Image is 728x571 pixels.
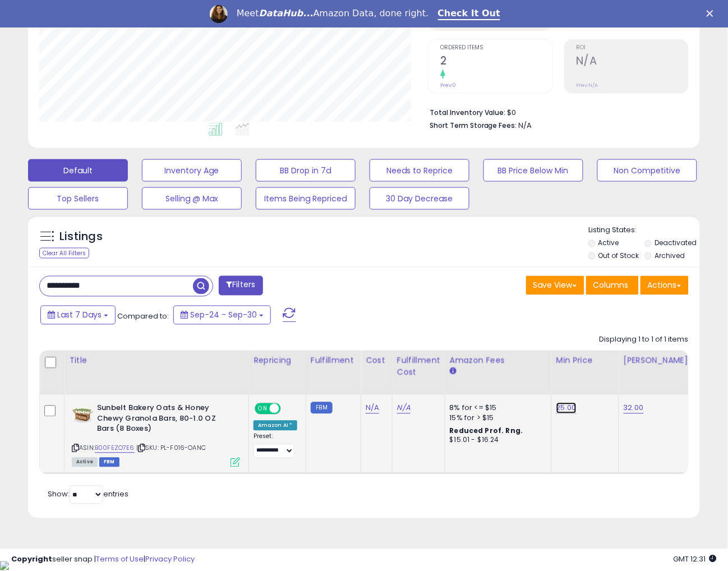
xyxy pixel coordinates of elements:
span: Columns [593,280,629,291]
img: 414VeaZmDaL._SL40_.jpg [72,403,94,426]
li: $0 [430,105,680,118]
div: 8% for <= $15 [450,403,543,413]
span: | SKU: PL-F016-OANC [136,444,206,453]
button: Columns [586,276,639,295]
span: All listings currently available for purchase on Amazon [72,458,98,467]
label: Archived [655,251,685,260]
button: Default [28,159,128,182]
b: Total Inventory Value: [430,108,506,117]
div: Cost [366,355,388,367]
button: Items Being Repriced [256,187,356,210]
span: Last 7 Days [57,310,102,321]
div: 15% for > $15 [450,413,543,423]
p: Listing States: [588,225,700,236]
button: Sep-24 - Sep-30 [173,306,271,325]
div: $15.01 - $16.24 [450,436,543,445]
small: Amazon Fees. [450,367,457,377]
button: Last 7 Days [40,306,116,325]
a: Privacy Policy [145,554,195,565]
small: Prev: 0 [440,82,456,89]
div: Close [707,10,718,17]
span: ON [256,404,270,414]
button: BB Drop in 7d [256,159,356,182]
button: Actions [641,276,689,295]
span: Sep-24 - Sep-30 [190,310,257,321]
button: 30 Day Decrease [370,187,469,210]
button: Needs to Reprice [370,159,469,182]
label: Active [598,238,619,247]
h5: Listings [59,229,103,245]
div: Preset: [254,433,297,458]
b: Sunbelt Bakery Oats & Honey Chewy Granola Bars, 80-1.0 OZ Bars (8 Boxes) [97,403,233,438]
button: Non Competitive [597,159,697,182]
h2: 2 [440,54,552,70]
div: seller snap | | [11,555,195,565]
h2: N/A [577,54,689,70]
strong: Copyright [11,554,52,565]
a: N/A [397,403,411,414]
span: Ordered Items [440,45,552,51]
a: N/A [366,403,379,414]
a: 25.00 [556,403,577,414]
a: 32.00 [624,403,644,414]
div: Min Price [556,355,614,367]
button: Top Sellers [28,187,128,210]
a: Terms of Use [96,554,144,565]
i: DataHub... [259,8,314,19]
label: Deactivated [655,238,697,247]
div: Clear All Filters [39,248,89,259]
img: Profile image for Georgie [210,5,228,23]
button: Save View [526,276,584,295]
small: Prev: N/A [577,82,598,89]
button: Filters [219,276,262,296]
a: B00FEZO7E6 [95,444,135,453]
div: Displaying 1 to 1 of 1 items [600,335,689,346]
button: Selling @ Max [142,187,242,210]
div: Repricing [254,355,301,367]
span: OFF [279,404,297,414]
div: Meet Amazon Data, done right. [237,8,429,19]
b: Short Term Storage Fees: [430,121,517,130]
label: Out of Stock [598,251,639,260]
button: Inventory Age [142,159,242,182]
small: FBM [311,402,333,414]
a: Check It Out [438,8,501,20]
div: Title [69,355,244,367]
span: N/A [519,120,532,131]
span: ROI [577,45,689,51]
div: Fulfillment Cost [397,355,440,379]
button: BB Price Below Min [483,159,583,182]
b: Reduced Prof. Rng. [450,426,523,436]
div: [PERSON_NAME] [624,355,690,367]
div: Amazon Fees [450,355,547,367]
span: Show: entries [48,489,128,500]
span: FBM [99,458,119,467]
span: 2025-10-8 12:31 GMT [674,554,717,565]
div: Fulfillment [311,355,356,367]
div: Amazon AI * [254,421,297,431]
div: ASIN: [72,403,240,466]
span: Compared to: [117,311,169,321]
